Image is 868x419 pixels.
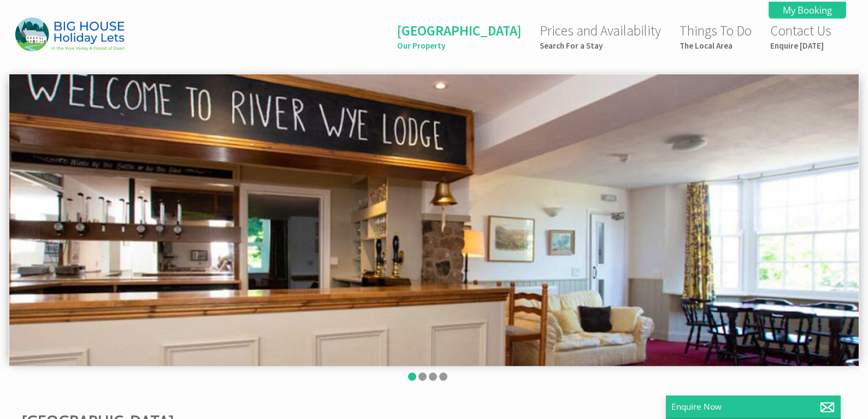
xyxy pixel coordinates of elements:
img: River Wye Lodge [15,17,125,51]
a: Things To DoThe Local Area [680,22,752,51]
small: Enquire [DATE] [770,40,831,51]
a: My Booking [769,2,846,19]
a: [GEOGRAPHIC_DATA]Our Property [397,22,521,51]
small: Search For a Stay [540,40,661,51]
a: Prices and AvailabilitySearch For a Stay [540,22,661,51]
small: Our Property [397,40,521,51]
small: The Local Area [680,40,752,51]
p: Enquire Now [671,401,835,412]
a: Contact UsEnquire [DATE] [770,22,831,51]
